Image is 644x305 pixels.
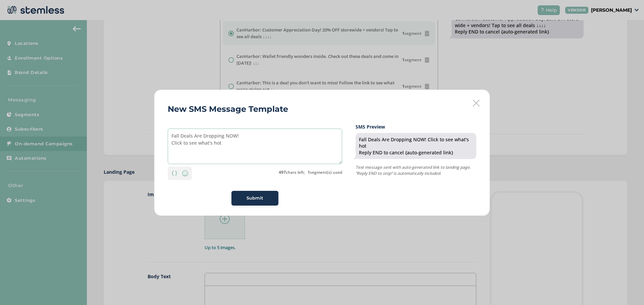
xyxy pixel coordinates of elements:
button: Submit [231,191,278,206]
strong: 1 [308,169,310,175]
strong: 497 [279,169,286,175]
div: Fall Deals Are Dropping NOW! Click to see what's hot Reply END to cancel {auto-generated link} [359,136,473,156]
img: icon-smiley-d6edb5a7.svg [181,169,189,177]
img: icon-brackets-fa390dc5.svg [172,171,177,175]
h2: New SMS Message Template [168,103,288,115]
span: Submit [247,195,263,202]
label: SMS Preview [356,123,476,130]
p: Text message sent with auto-generated link to landing page. “Reply END to stop” is automatically ... [356,164,476,176]
iframe: Chat Widget [610,273,644,305]
label: segment(s) used [308,169,342,175]
label: chars left; [279,169,305,175]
